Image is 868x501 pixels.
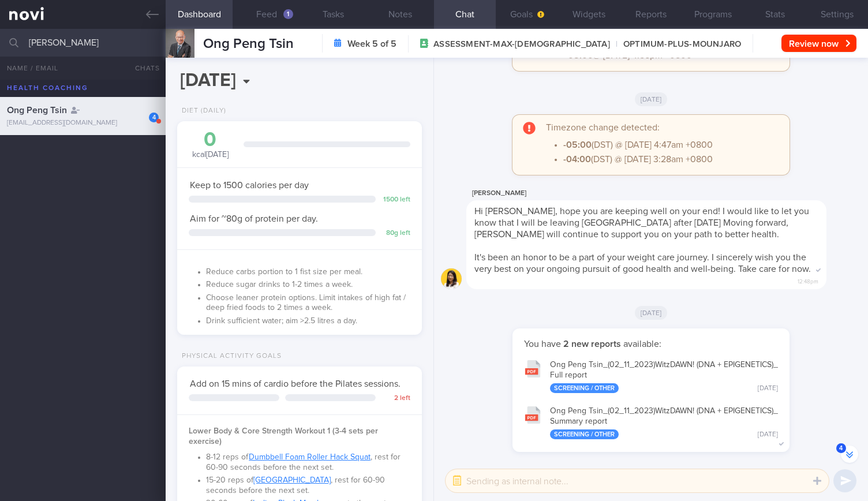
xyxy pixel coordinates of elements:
div: 4 [149,113,159,122]
span: 12:48pm [798,275,818,286]
strong: +08:00 [563,51,593,60]
span: Aim for ~80g of protein per day. [190,214,318,223]
strong: 2 new reports [561,339,623,349]
div: kcal [DATE] [189,130,232,160]
button: Review now [781,35,856,52]
div: 0 [189,130,232,150]
span: Add on 15 mins of cardio before the Pilates sessions. [190,379,401,388]
button: Chats [119,57,166,80]
strong: -04:00 [563,155,591,164]
div: Screening / Other [550,383,619,393]
span: Keep to 1500 calories per day [190,181,309,190]
div: 1 [283,9,293,19]
strong: Week 5 of 5 [347,38,396,50]
span: Ong Peng Tsin [7,106,67,115]
div: Ong Peng Tsin_ (02_ 11_ 2023)WitzDAWN! (DNA + EPIGENETICS)_ Summary report [550,406,778,439]
strong: Lower Body & Core Strength Workout 1 (3-4 sets per exercise) [189,427,378,446]
li: Reduce sugar drinks to 1-2 times a week. [206,277,410,290]
li: Drink sufficient water; aim >2.5 litres a day. [206,313,410,327]
li: (DST) @ [DATE] 4:47am +0800 [563,136,778,151]
div: 80 g left [381,229,410,238]
strong: -05:00 [563,140,592,149]
li: 8-12 reps of , rest for 60-90 seconds before the next set. [206,450,410,473]
span: Timezone change detected: [546,123,660,132]
button: Ong Peng Tsin_(02_11_2023)WitzDAWN! (DNA + EPIGENETICS)_Full report Screening / Other [DATE] [518,353,784,399]
div: Physical Activity Goals [177,352,282,361]
div: [DATE] [758,384,778,393]
span: OPTIMUM-PLUS-MOUNJARO [610,39,741,50]
div: Screening / Other [550,429,619,439]
button: Ong Peng Tsin_(02_11_2023)WitzDAWN! (DNA + EPIGENETICS)_Summary report Screening / Other [DATE] [518,399,784,445]
li: (DST) @ [DATE] 3:28am +0800 [563,151,778,165]
div: Ong Peng Tsin_ (02_ 11_ 2023)WitzDAWN! (DNA + EPIGENETICS)_ Full report [550,360,778,393]
span: Ong Peng Tsin [203,37,294,51]
a: Dumbbell Foam Roller Hack Squat [249,453,371,461]
div: [PERSON_NAME] [466,186,861,200]
span: [DATE] [635,92,668,106]
span: It's been an honor to be a part of your weight care journey. I sincerely wish you the very best o... [474,253,811,274]
div: Diet (Daily) [177,107,226,115]
p: You have available: [524,338,778,350]
div: [EMAIL_ADDRESS][DOMAIN_NAME] [7,119,159,128]
span: ASSESSMENT-MAX-[DEMOGRAPHIC_DATA] [433,39,610,50]
span: [DATE] [635,306,668,320]
li: 15-20 reps of , rest for 60-90 seconds before the next set. [206,473,410,496]
a: [GEOGRAPHIC_DATA] [253,476,331,484]
span: Hi [PERSON_NAME], hope you are keeping well on your end! I would like to let you know that I will... [474,207,809,239]
li: Reduce carbs portion to 1 fist size per meal. [206,264,410,278]
li: Choose leaner protein options. Limit intakes of high fat / deep fried foods to 2 times a week. [206,290,410,313]
button: 4 [841,446,858,463]
div: 1500 left [381,196,410,204]
span: 4 [836,443,846,453]
div: [DATE] [758,431,778,439]
div: 2 left [381,394,410,403]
